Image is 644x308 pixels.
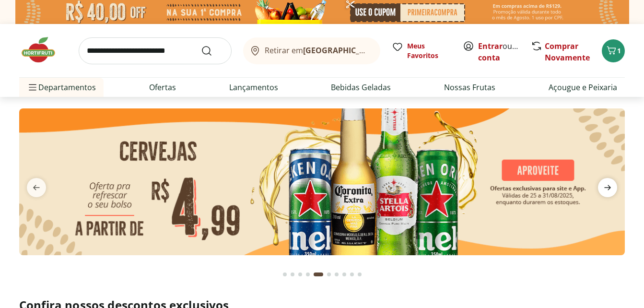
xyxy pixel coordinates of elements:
[79,37,232,64] input: search
[590,178,625,197] button: next
[201,45,224,57] button: Submit Search
[304,263,312,286] button: Go to page 4 from fs-carousel
[549,82,617,93] a: Açougue e Peixaria
[229,82,278,93] a: Lançamentos
[265,46,371,55] span: Retirar em
[27,76,96,99] span: Departamentos
[303,45,465,56] b: [GEOGRAPHIC_DATA]/[GEOGRAPHIC_DATA]
[407,41,451,60] span: Meus Favoritos
[27,76,38,99] button: Menu
[243,37,380,64] button: Retirar em[GEOGRAPHIC_DATA]/[GEOGRAPHIC_DATA]
[333,263,340,286] button: Go to page 7 from fs-carousel
[312,263,325,286] button: Current page from fs-carousel
[545,41,590,63] a: Comprar Novamente
[19,108,625,255] img: cervejas
[149,82,176,93] a: Ofertas
[289,263,296,286] button: Go to page 2 from fs-carousel
[617,46,621,55] span: 1
[392,41,451,60] a: Meus Favoritos
[478,40,521,63] span: ou
[340,263,348,286] button: Go to page 8 from fs-carousel
[602,39,625,62] button: Carrinho
[325,263,333,286] button: Go to page 6 from fs-carousel
[296,263,304,286] button: Go to page 3 from fs-carousel
[19,178,54,197] button: previous
[356,263,363,286] button: Go to page 10 from fs-carousel
[331,82,391,93] a: Bebidas Geladas
[478,41,503,51] a: Entrar
[281,263,289,286] button: Go to page 1 from fs-carousel
[348,263,356,286] button: Go to page 9 from fs-carousel
[478,41,531,63] a: Criar conta
[19,36,67,64] img: Hortifruti
[444,82,495,93] a: Nossas Frutas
